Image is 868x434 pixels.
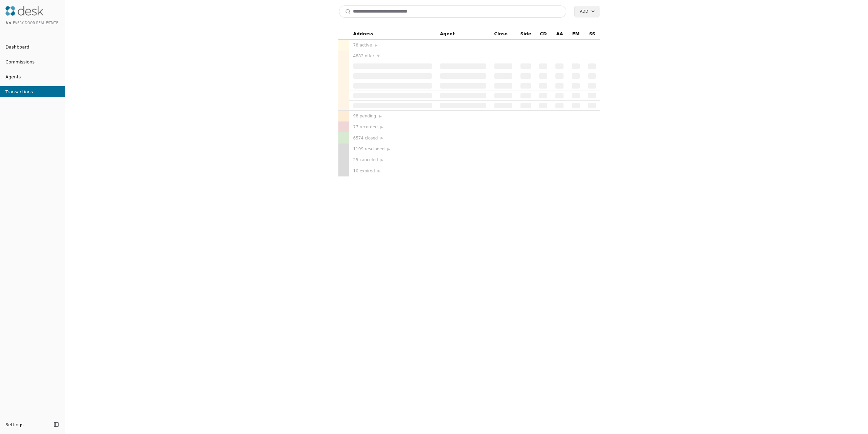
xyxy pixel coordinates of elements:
div: 1199 rescinded [353,146,432,152]
span: ▼ [377,53,380,59]
span: for [5,20,12,25]
span: ▶ [380,135,383,141]
span: Agent [440,30,455,38]
div: 6574 closed [353,134,432,141]
span: Every Door Real Estate [13,21,58,25]
span: Close [494,30,508,38]
span: EM [572,30,580,38]
span: Settings [5,421,23,428]
span: ▶ [387,146,390,152]
button: Add [574,6,599,17]
div: 78 active [353,42,432,49]
div: 25 canceled [353,156,432,163]
span: 4882 offer [353,53,374,59]
img: Desk [5,6,43,16]
span: SS [589,30,595,38]
span: Address [353,30,373,38]
span: ▶ [375,42,377,49]
span: ▶ [380,124,383,130]
span: AA [556,30,563,38]
div: 10 expired [353,167,432,174]
div: 98 pending [353,113,432,119]
span: ▶ [379,113,381,119]
div: 77 recorded [353,124,432,130]
span: Side [520,30,531,38]
span: CD [540,30,547,38]
span: ▶ [381,157,383,163]
button: Settings [3,419,52,430]
span: ▶ [378,168,380,174]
